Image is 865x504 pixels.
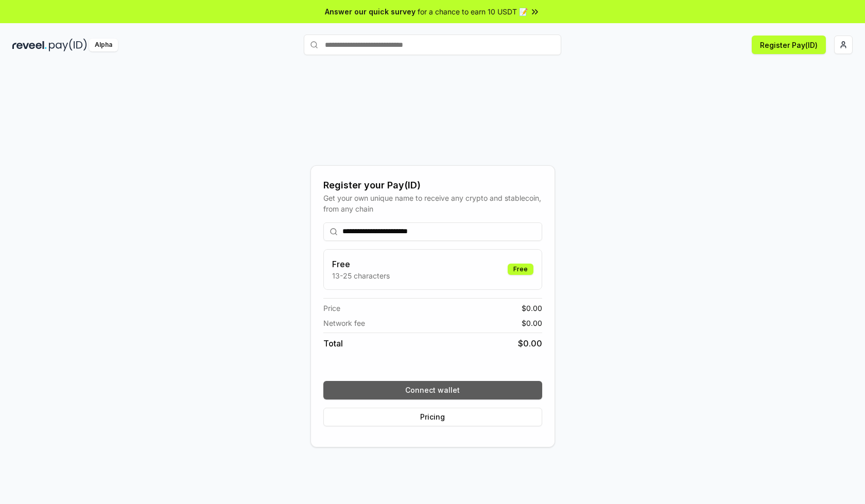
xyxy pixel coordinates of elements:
div: Register your Pay(ID) [323,178,542,193]
img: reveel_dark [12,39,47,51]
span: for a chance to earn 10 USDT 📝 [418,6,528,17]
img: pay_id [49,39,87,51]
button: Pricing [323,408,542,426]
span: Network fee [323,318,365,328]
div: Get your own unique name to receive any crypto and stablecoin, from any chain [323,193,542,214]
span: $ 0.00 [522,303,542,314]
span: Total [323,337,343,350]
span: Answer our quick survey [325,6,416,17]
div: Free [508,264,533,275]
button: Register Pay(ID) [752,36,826,54]
button: Connect wallet [323,381,542,399]
h3: Free [332,258,390,270]
span: $ 0.00 [522,318,542,328]
span: $ 0.00 [518,337,542,350]
span: Price [323,303,340,314]
p: 13-25 characters [332,270,390,281]
div: Alpha [89,39,118,51]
